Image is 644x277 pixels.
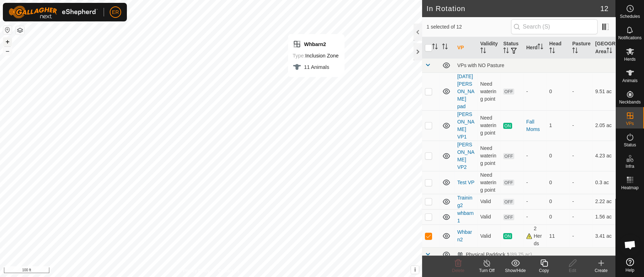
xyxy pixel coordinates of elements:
td: - [569,194,592,209]
td: Need watering point [477,110,500,141]
label: Type: [293,53,305,59]
td: 0 [546,72,569,110]
span: OFF [503,89,514,95]
p-sorticon: Activate to sort [480,49,486,54]
span: Status [624,143,636,147]
span: Heatmap [621,186,639,190]
p-sorticon: Activate to sort [549,49,555,54]
div: Inclusion Zone [293,51,339,60]
th: Pasture [569,37,592,59]
td: 0 [546,209,569,225]
td: Valid [477,194,500,209]
span: OFF [503,214,514,220]
td: 3.41 ac [593,225,615,247]
th: Herd [523,37,546,59]
a: Privacy Policy [183,268,210,274]
td: Valid [477,225,500,247]
th: VP [454,37,477,59]
span: ON [503,123,512,129]
div: - [526,198,543,205]
button: Reset Map [3,26,12,34]
p-sorticon: Activate to sort [503,49,509,54]
h2: In Rotation [426,4,600,13]
span: Help [625,268,634,272]
a: Training2 [457,195,472,208]
td: Need watering point [477,171,500,194]
p-sorticon: Activate to sort [572,49,578,54]
a: whbarn1 [457,210,474,223]
div: Edit [558,267,587,274]
input: Search (S) [511,19,598,34]
div: Whbarn2 [293,40,339,49]
div: - [526,88,543,95]
td: 2.22 ac [593,194,615,209]
span: Herds [624,57,635,61]
td: Need watering point [477,72,500,110]
td: Need watering point [477,141,500,171]
button: i [411,266,419,274]
a: [PERSON_NAME] VP1 [457,111,474,140]
span: 12 [600,3,608,14]
td: 0.3 ac [593,171,615,194]
span: VPs [626,121,634,126]
span: ER [112,9,119,16]
th: Validity [477,37,500,59]
a: Test VP [457,180,474,185]
td: 2.05 ac [593,110,615,141]
span: OFF [503,153,514,159]
p-sorticon: Activate to sort [432,45,438,50]
a: [DATE] [PERSON_NAME] pad [457,74,474,109]
a: Contact Us [218,268,239,274]
td: - [569,225,592,247]
td: - [569,171,592,194]
th: Head [546,37,569,59]
div: Create [587,267,615,274]
td: 4.23 ac [593,141,615,171]
td: 9.51 ac [593,72,615,110]
div: Show/Hide [501,267,530,274]
span: Animals [622,79,638,83]
td: - [569,110,592,141]
div: VPs with NO Pasture [457,62,613,68]
div: 2 Herds [526,225,543,247]
span: Neckbands [619,100,640,104]
td: 0 [546,171,569,194]
td: - [569,72,592,110]
span: i [414,267,416,273]
span: OFF [503,199,514,205]
div: - [526,152,543,160]
span: 1 selected of 12 [426,23,511,31]
p-sorticon: Activate to sort [442,45,448,50]
div: - [526,179,543,186]
a: Help [616,255,644,275]
div: Turn Off [472,267,501,274]
th: [GEOGRAPHIC_DATA] Area [593,37,615,59]
div: - [526,213,543,221]
button: + [3,37,12,46]
button: – [3,47,12,55]
a: Open chat [619,234,641,256]
span: OFF [503,180,514,186]
span: Notifications [618,36,641,40]
p-sorticon: Activate to sort [606,49,612,54]
td: 1 [546,110,569,141]
span: Infra [625,164,634,168]
a: Whbarn2 [457,229,472,242]
td: 0 [546,141,569,171]
th: Status [500,37,523,59]
td: Valid [477,209,500,225]
p-sorticon: Activate to sort [538,45,543,50]
div: Copy [530,267,558,274]
span: ON [503,233,512,239]
div: Physical Paddock 1 [457,252,532,258]
button: Map Layers [16,26,24,35]
a: [PERSON_NAME] VP2 [457,142,474,170]
span: (89.75 ac) [510,252,532,257]
td: - [569,141,592,171]
div: Fall Moms [526,118,543,133]
td: 11 [546,225,569,247]
td: - [569,209,592,225]
img: Gallagher Logo [9,6,98,19]
td: 1.56 ac [593,209,615,225]
td: 0 [546,194,569,209]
